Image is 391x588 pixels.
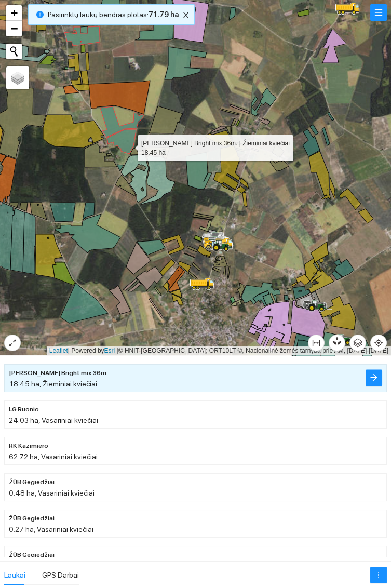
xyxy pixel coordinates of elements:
[371,339,386,347] span: aim
[4,569,25,581] div: Laukai
[117,347,118,354] span: |
[104,347,115,354] a: Esri
[4,335,21,351] button: expand-alt
[180,11,192,19] span: close
[9,514,55,524] span: ŽŪB Gegiedžiai
[11,6,18,19] span: +
[6,44,22,59] button: Initiate a new search
[9,380,97,388] span: 18.45 ha, Žieminiai kviečiai
[9,477,55,487] span: ŽŪB Gegiedžiai
[36,11,44,18] span: info-circle
[9,452,98,461] span: 62.72 ha, Vasariniai kviečiai
[11,22,18,35] span: −
[6,21,22,36] a: Zoom out
[9,368,108,378] span: ŽŪB Žičevičienės Bright mix 36m.
[308,339,324,347] span: column-width
[9,441,48,451] span: RK Kazimiero
[9,416,98,424] span: 24.03 ha, Vasariniai kviečiai
[149,10,179,19] b: 71.79 ha
[47,346,391,355] div: | Powered by © HNIT-[GEOGRAPHIC_DATA]; ORT10LT ©, Nacionalinė žemės tarnyba prie AM, [DATE]-[DATE]
[9,405,39,415] span: LG Ruonio
[308,335,325,351] button: column-width
[370,4,387,21] button: menu
[9,525,93,533] span: 0.27 ha, Vasariniai kviečiai
[49,347,68,354] a: Leaflet
[371,571,386,579] span: more
[5,339,20,347] span: expand-alt
[370,567,387,583] button: more
[370,335,387,351] button: aim
[370,373,378,383] span: arrow-right
[42,569,79,581] div: GPS Darbai
[180,9,192,21] button: close
[6,5,22,21] a: Zoom in
[366,370,382,386] button: arrow-right
[9,489,95,497] span: 0.48 ha, Vasariniai kviečiai
[6,66,29,89] a: Layers
[48,9,179,20] span: Pasirinktų laukų bendras plotas :
[9,550,55,560] span: ŽŪB Gegiedžiai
